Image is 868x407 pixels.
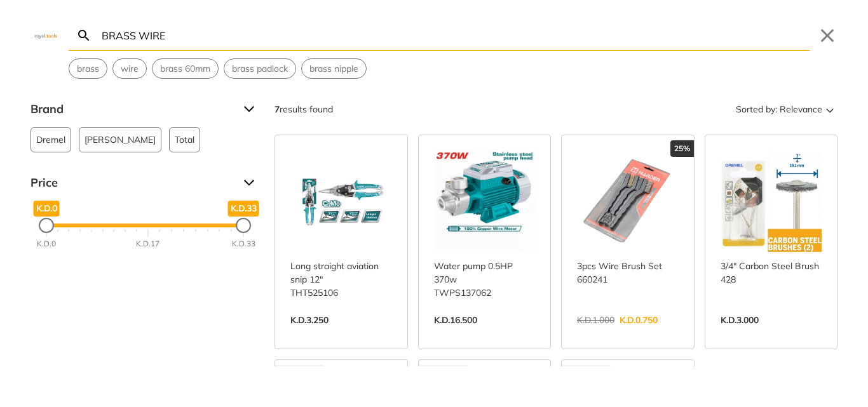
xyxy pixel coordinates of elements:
[36,128,65,152] span: Dremel
[224,59,295,78] button: Select suggestion: brass padlock
[121,62,139,76] span: wire
[780,99,822,119] span: Relevance
[175,128,194,152] span: Total
[733,99,837,119] button: Sorted by:Relevance Sort
[275,103,280,115] strong: 7
[822,102,837,117] svg: Sort
[112,58,147,79] div: Suggestion: wire
[236,218,251,233] div: Maximum Price
[99,20,810,50] input: Search…
[301,58,367,79] div: Suggestion: brass nipple
[302,59,366,78] button: Select suggestion: brass nipple
[160,62,210,76] span: brass 60mm
[275,99,333,119] div: results found
[79,127,161,152] button: [PERSON_NAME]
[113,59,146,78] button: Select suggestion: wire
[309,62,358,76] span: brass nipple
[31,127,71,152] button: Dremel
[136,238,159,250] div: K.D.17
[232,238,255,250] div: K.D.33
[670,140,694,157] div: 25%
[37,238,56,250] div: K.D.0
[39,218,54,233] div: Minimum Price
[275,365,325,382] div: Out of stock
[817,25,837,46] button: Close
[69,58,107,79] div: Suggestion: brass
[77,62,99,76] span: brass
[31,99,234,119] span: Brand
[69,59,107,78] button: Select suggestion: brass
[31,173,234,193] span: Price
[85,128,156,152] span: [PERSON_NAME]
[232,62,288,76] span: brass padlock
[169,127,200,152] button: Total
[419,365,468,382] div: Out of stock
[562,365,611,382] div: Out of stock
[31,32,61,38] img: Close
[153,59,218,78] button: Select suggestion: brass 60mm
[224,58,296,79] div: Suggestion: brass padlock
[76,28,92,43] svg: Search
[152,58,219,79] div: Suggestion: brass 60mm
